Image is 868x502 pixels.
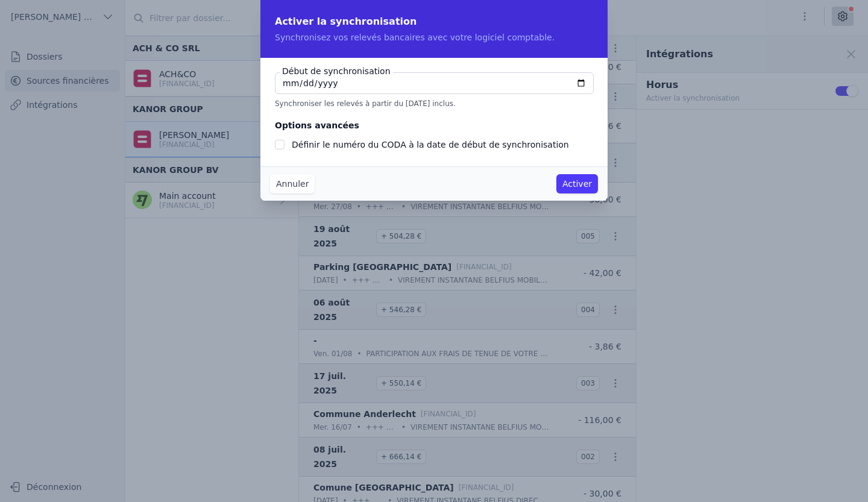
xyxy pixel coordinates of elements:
[556,174,598,193] button: Activer
[275,118,359,133] legend: Options avancées
[275,99,593,108] p: Synchroniser les relevés à partir du [DATE] inclus.
[275,31,593,43] p: Synchronisez vos relevés bancaires avec votre logiciel comptable.
[270,174,315,193] button: Annuler
[292,140,569,149] label: Définir le numéro du CODA à la date de début de synchronisation
[275,14,593,29] h2: Activer la synchronisation
[280,65,393,77] label: Début de synchronisation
